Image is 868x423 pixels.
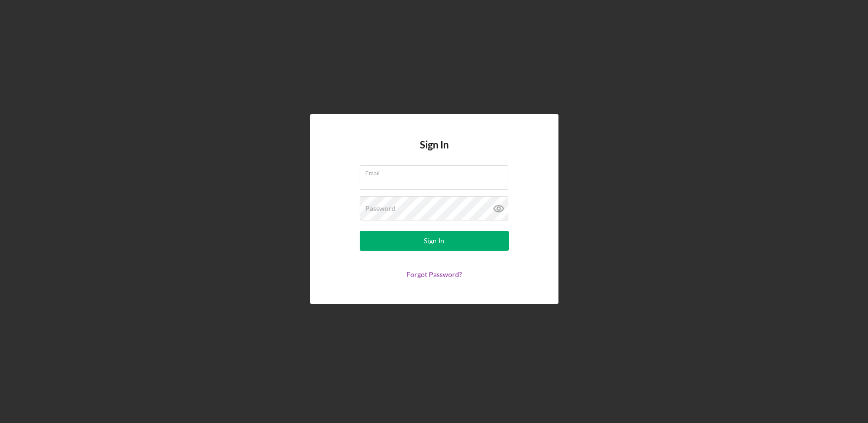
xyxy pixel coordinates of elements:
[365,166,508,177] label: Email
[360,231,509,251] button: Sign In
[365,205,395,212] label: Password
[424,231,444,251] div: Sign In
[420,139,449,165] h4: Sign In
[406,270,462,279] a: Forgot Password?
